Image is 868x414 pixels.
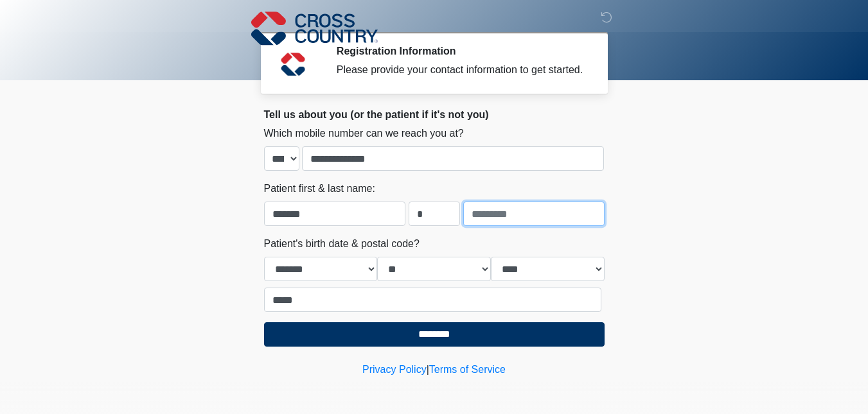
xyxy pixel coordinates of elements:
a: Privacy Policy [362,364,427,375]
div: Please provide your contact information to get started. [337,62,585,78]
h2: Tell us about you (or the patient if it's not you) [264,108,605,121]
img: Cross Country Logo [251,10,378,47]
label: Patient's birth date & postal code? [264,236,420,252]
label: Patient first & last name: [264,181,375,196]
label: Which mobile number can we reach you at? [264,126,464,141]
a: Terms of Service [429,364,506,375]
a: | [427,364,429,375]
img: Agent Avatar [274,45,312,83]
